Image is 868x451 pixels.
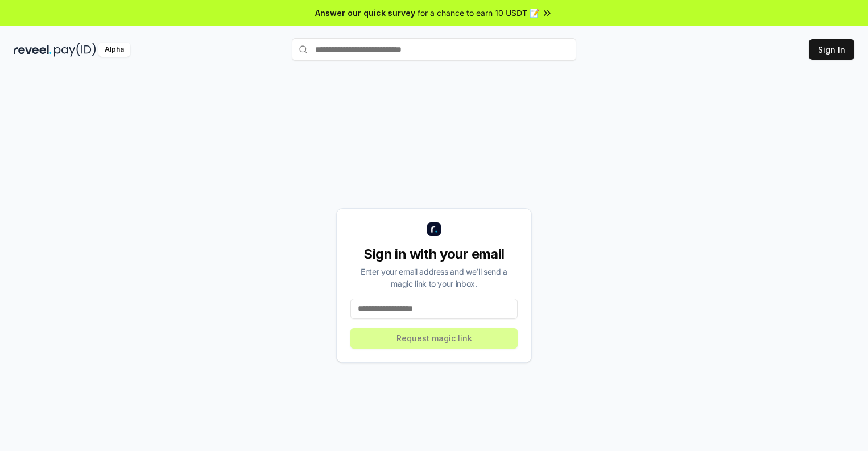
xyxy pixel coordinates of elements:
[98,43,130,57] div: Alpha
[315,7,415,19] span: Answer our quick survey
[350,266,518,289] div: Enter your email address and we’ll send a magic link to your inbox.
[418,7,539,19] span: for a chance to earn 10 USDT 📝
[14,43,52,57] img: reveel_dark
[809,39,854,60] button: Sign In
[54,43,96,57] img: pay_id
[350,245,518,263] div: Sign in with your email
[427,222,441,236] img: logo_small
